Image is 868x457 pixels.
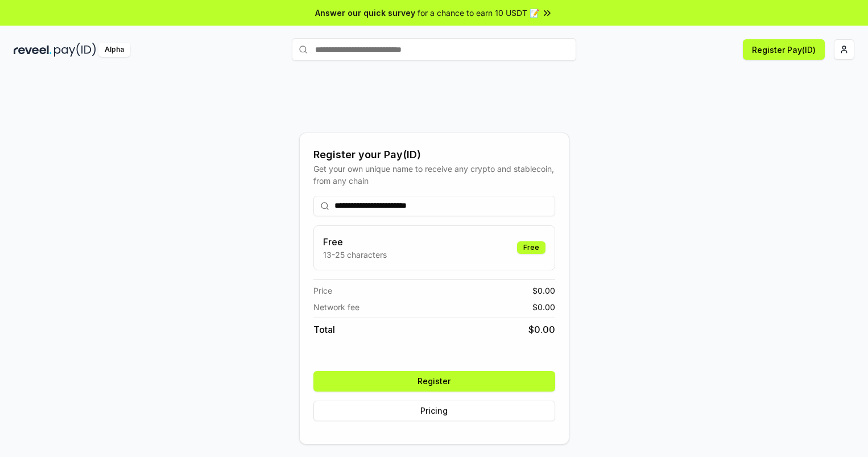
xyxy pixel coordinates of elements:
[743,39,825,60] button: Register Pay(ID)
[323,235,387,249] h3: Free
[313,301,359,313] span: Network fee
[313,147,555,163] div: Register your Pay(ID)
[532,301,555,313] span: $ 0.00
[532,285,555,297] span: $ 0.00
[313,323,335,336] span: Total
[517,241,545,254] div: Free
[313,371,555,392] button: Register
[313,163,555,187] div: Get your own unique name to receive any crypto and stablecoin, from any chain
[14,43,52,57] img: reveel_dark
[418,7,539,19] span: for a chance to earn 10 USDT 📝
[315,7,415,19] span: Answer our quick survey
[98,43,130,57] div: Alpha
[54,43,96,57] img: pay_id
[313,401,555,421] button: Pricing
[528,323,555,336] span: $ 0.00
[323,249,387,261] p: 13-25 characters
[313,285,332,297] span: Price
